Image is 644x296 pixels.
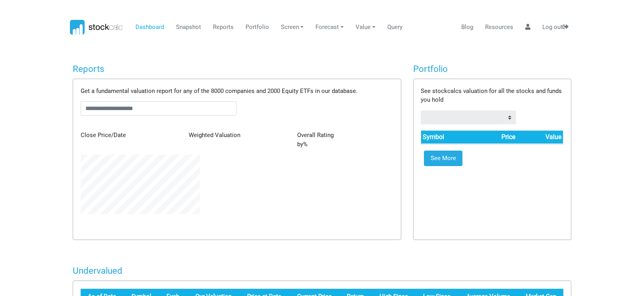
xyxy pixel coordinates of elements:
a: Resources [482,20,516,35]
a: Portfolio [242,20,272,35]
a: Log out [539,20,571,35]
a: See More [424,151,462,166]
span: Weighted Valuation [189,132,240,139]
a: Screen [278,20,307,35]
h4: Reports [73,64,401,74]
a: Query [384,20,405,35]
a: Reports [210,20,236,35]
th: Price [472,131,516,144]
a: Snapshot [173,20,204,35]
h4: Undervalued [73,265,571,276]
a: Dashboard [132,20,167,35]
th: Symbol [421,131,472,144]
p: Get a fundamental valuation report for any of the 8000 companies and 2000 Equity ETFs in our data... [81,87,393,96]
a: Value [353,20,379,35]
a: Blog [458,20,476,35]
div: by % [291,131,399,149]
th: Value [516,131,563,144]
p: See stockcalcs valuation for all the stocks and funds you hold [421,87,563,104]
a: Forecast [313,20,347,35]
h4: Portfolio [413,64,571,74]
span: Overall Rating [297,132,334,139]
span: Close Price/Date [81,132,126,139]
